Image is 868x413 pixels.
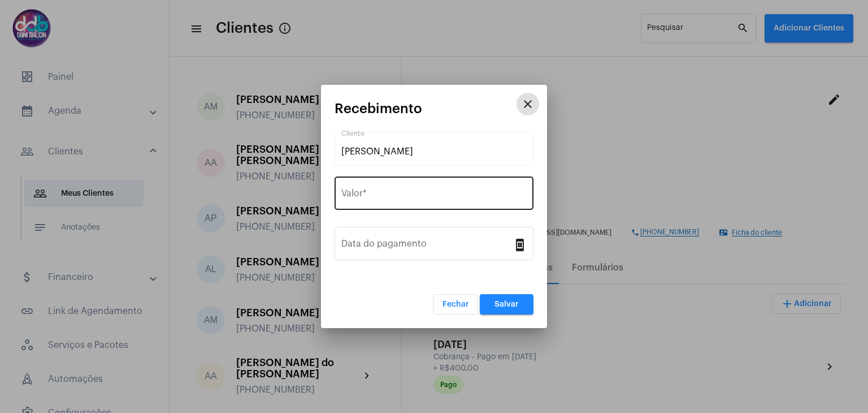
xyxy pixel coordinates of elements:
[480,294,533,315] button: Salvar
[442,300,469,308] span: Fechar
[494,300,519,308] span: Salvar
[335,101,422,116] span: Recebimento
[341,147,527,157] input: Pesquisar cliente
[513,238,527,251] mat-icon: book_online
[433,294,478,315] button: Fechar
[341,191,527,201] input: Valor
[521,97,535,111] mat-icon: close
